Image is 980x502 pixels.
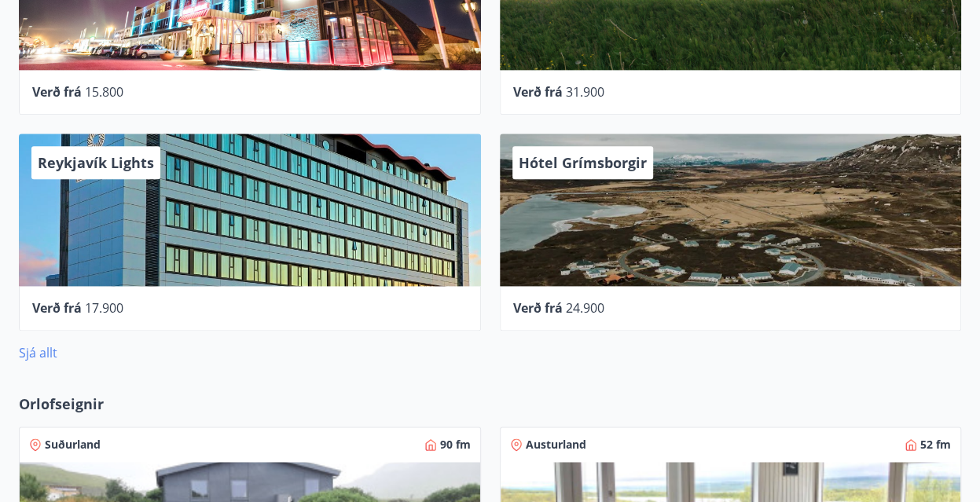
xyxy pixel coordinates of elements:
[19,344,57,361] a: Sjá allt
[19,394,104,414] span: Orlofseignir
[32,299,82,317] span: Verð frá
[32,83,82,101] span: Verð frá
[566,299,604,317] span: 24.900
[85,83,123,101] span: 15.800
[440,437,471,453] span: 90 fm
[566,83,604,101] span: 31.900
[526,437,586,453] span: Austurland
[519,153,647,172] span: Hótel Grímsborgir
[85,299,123,317] span: 17.900
[513,83,563,101] span: Verð frá
[38,153,154,172] span: Reykjavík Lights
[513,299,563,317] span: Verð frá
[920,437,951,453] span: 52 fm
[45,437,101,453] span: Suðurland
